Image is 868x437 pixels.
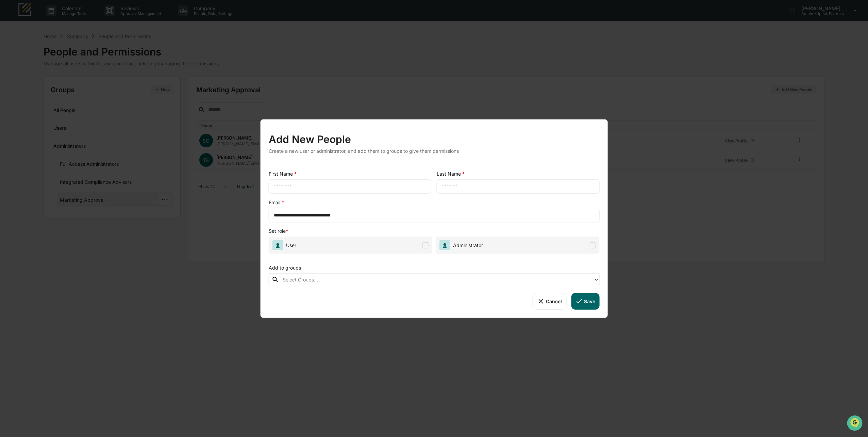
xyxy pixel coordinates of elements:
[269,228,286,237] span: Set role
[533,293,566,309] button: Cancel
[7,86,12,92] div: 🖐️
[7,14,124,25] p: How can we help?
[23,52,112,59] div: Start new chat
[14,98,43,105] span: Data Lookup
[7,99,12,104] div: 🔎
[68,115,82,120] span: Pylon
[49,86,55,92] div: 🗄️
[283,242,296,248] span: User
[846,415,865,433] iframe: Open customer support
[269,171,294,177] span: First Name
[23,59,86,64] div: We're available if you need us!
[269,199,282,205] span: Email
[4,83,47,95] a: 🖐️Preclearance
[47,83,87,95] a: 🗄️Attestations
[272,240,283,250] img: User Icon
[437,171,462,177] span: Last Name
[269,128,600,145] div: Add New People
[4,96,46,108] a: 🔎Data Lookup
[571,293,599,309] button: Save
[7,52,19,64] img: 1746055101610-c473b297-6a78-478c-a979-82029cc54cd1
[269,148,600,154] div: Create a new user or administrator, and add them to groups to give them permissions
[439,240,450,250] img: Administrator Icon
[18,31,112,38] input: Clear
[14,85,44,92] span: Preclearance
[56,85,84,92] span: Attestations
[116,54,124,62] button: Start new chat
[450,242,483,248] span: Administrator
[48,115,82,120] a: Powered byPylon
[269,259,600,273] div: Add to groups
